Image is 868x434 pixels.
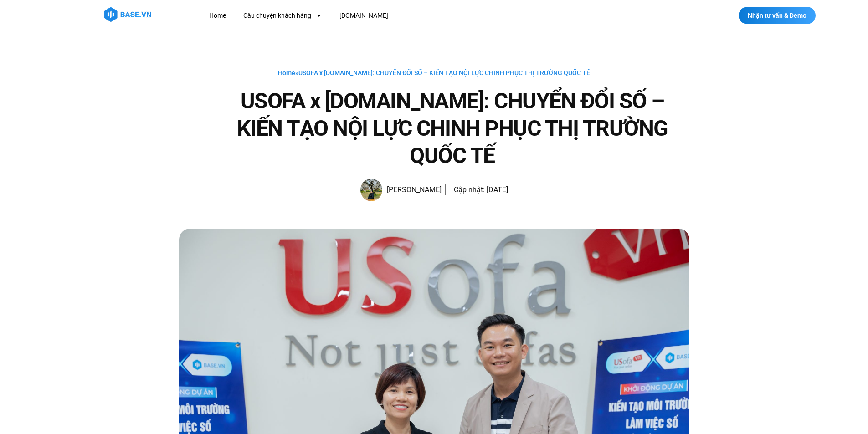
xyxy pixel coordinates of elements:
a: Picture of Đoàn Đức [PERSON_NAME] [360,179,442,201]
span: Cập nhật: [454,185,485,194]
a: Nhận tư vấn & Demo [739,7,816,24]
a: [DOMAIN_NAME] [333,7,395,24]
img: Picture of Đoàn Đức [360,179,382,201]
span: » [278,69,590,77]
a: Câu chuyện khách hàng [236,7,329,24]
nav: Menu [202,7,555,24]
span: Nhận tư vấn & Demo [748,12,806,19]
time: [DATE] [487,185,508,194]
a: Home [278,69,295,77]
span: [PERSON_NAME] [382,184,442,196]
a: Home [202,7,233,24]
span: USOFA x [DOMAIN_NAME]: CHUYỂN ĐỔI SỐ – KIẾN TẠO NỘI LỰC CHINH PHỤC THỊ TRƯỜNG QUỐC TẾ [298,69,590,77]
h1: USOFA x [DOMAIN_NAME]: CHUYỂN ĐỔI SỐ – KIẾN TẠO NỘI LỰC CHINH PHỤC THỊ TRƯỜNG QUỐC TẾ [216,87,689,169]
